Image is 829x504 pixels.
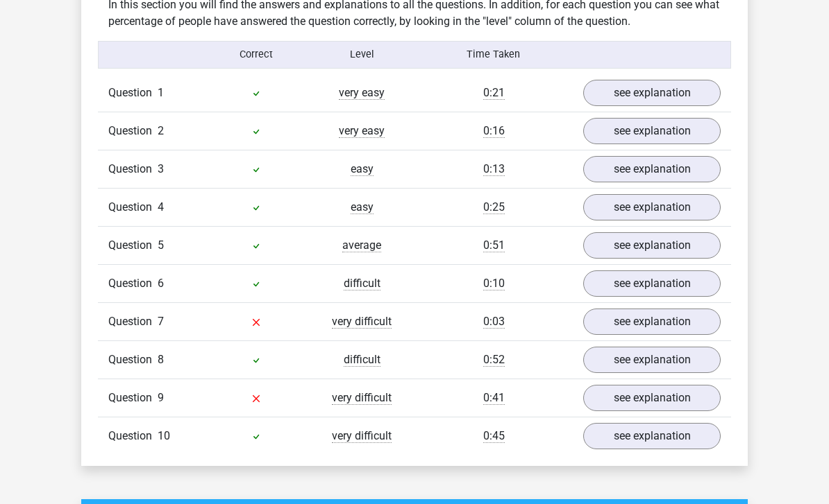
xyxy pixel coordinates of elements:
span: 5 [158,238,164,252]
span: Question [108,85,158,101]
a: see explanation [583,232,721,259]
span: easy [351,162,374,176]
span: 9 [158,391,164,404]
span: 7 [158,315,164,328]
div: Level [309,47,414,62]
a: see explanation [583,194,721,220]
span: very easy [339,124,385,138]
span: 2 [158,124,164,137]
span: very easy [339,86,385,100]
span: 8 [158,353,164,366]
a: see explanation [583,156,721,182]
div: Correct [204,47,310,62]
span: Question [108,275,158,292]
span: 0:51 [483,238,505,252]
a: see explanation [583,80,721,106]
span: Question [108,428,158,444]
span: 3 [158,162,164,175]
a: see explanation [583,423,721,449]
span: very difficult [332,429,392,443]
span: 0:41 [483,391,505,405]
span: difficult [344,277,380,290]
a: see explanation [583,270,721,297]
a: see explanation [583,347,721,373]
span: 0:10 [483,277,505,290]
span: Question [108,390,158,406]
span: very difficult [332,391,392,405]
span: 6 [158,277,164,290]
span: very difficult [332,315,392,329]
span: difficult [344,353,380,367]
span: 4 [158,200,164,214]
span: 1 [158,86,164,99]
span: Question [108,313,158,330]
span: 0:13 [483,162,505,176]
a: see explanation [583,309,721,335]
span: 0:52 [483,353,505,367]
span: 0:25 [483,200,505,214]
span: Question [108,161,158,177]
a: see explanation [583,118,721,144]
span: Question [108,199,158,216]
span: 0:03 [483,315,505,329]
span: 0:45 [483,429,505,443]
div: Time Taken [414,47,573,62]
span: 0:21 [483,86,505,100]
span: Question [108,237,158,254]
span: Question [108,351,158,368]
span: 10 [158,429,170,442]
span: easy [351,200,374,214]
a: see explanation [583,385,721,411]
span: Question [108,123,158,139]
span: 0:16 [483,124,505,138]
span: average [342,238,381,252]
